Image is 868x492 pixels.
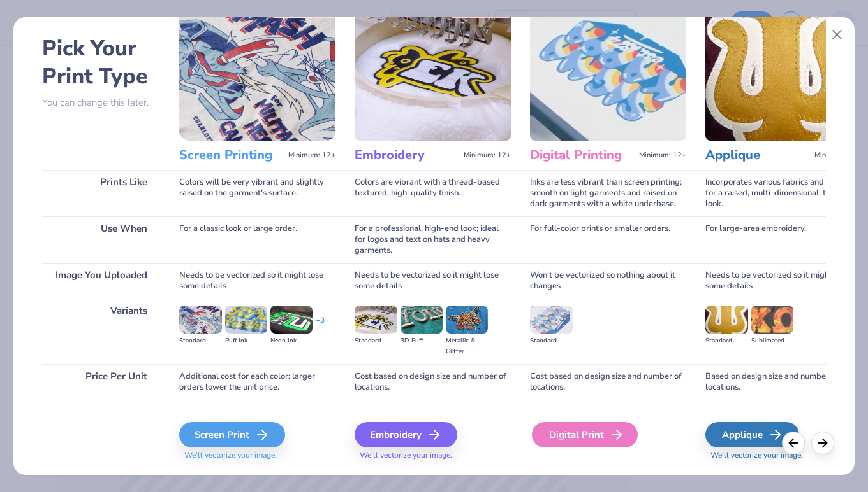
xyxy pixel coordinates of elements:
[705,147,809,164] h3: Applique
[179,422,285,447] div: Screen Print
[355,263,511,299] div: Needs to be vectorized so it might lose some details
[179,147,283,164] h3: Screen Printing
[751,335,793,346] div: Sublimated
[705,422,799,447] div: Applique
[179,263,335,299] div: Needs to be vectorized so it might lose some details
[530,170,686,216] div: Inks are less vibrant than screen printing; smooth on light garments and raised on dark garments ...
[42,34,160,90] h2: Pick Your Print Type
[179,306,221,334] img: Standard
[639,151,686,160] span: Minimum: 12+
[401,306,443,334] img: 3D Puff
[179,335,221,346] div: Standard
[42,170,160,216] div: Prints Like
[42,97,160,108] p: You can change this later.
[530,364,686,400] div: Cost based on design size and number of locations.
[355,10,511,141] img: Embroidery
[355,364,511,400] div: Cost based on design size and number of locations.
[316,315,325,337] div: + 3
[530,10,686,141] img: Digital Printing
[355,306,397,334] img: Standard
[751,306,793,334] img: Sublimated
[705,306,747,334] img: Standard
[464,151,511,160] span: Minimum: 12+
[179,10,335,141] img: Screen Printing
[530,263,686,299] div: Won't be vectorized so nothing about it changes
[355,216,511,263] div: For a professional, high-end look; ideal for logos and text on hats and heavy garments.
[225,335,267,346] div: Puff Ink
[270,335,313,346] div: Neon Ink
[530,147,634,164] h3: Digital Printing
[705,364,862,400] div: Based on design size and number of locations.
[705,10,862,141] img: Applique
[446,306,488,334] img: Metallic & Glitter
[42,216,160,263] div: Use When
[530,306,572,334] img: Standard
[814,151,862,160] span: Minimum: 12+
[532,422,638,447] div: Digital Print
[355,170,511,216] div: Colors are vibrant with a thread-based textured, high-quality finish.
[705,170,862,216] div: Incorporates various fabrics and threads for a raised, multi-dimensional, textured look.
[225,306,267,334] img: Puff Ink
[179,170,335,216] div: Colors will be very vibrant and slightly raised on the garment's surface.
[179,450,335,461] span: We'll vectorize your image.
[705,450,862,461] span: We'll vectorize your image.
[530,335,572,346] div: Standard
[705,263,862,299] div: Needs to be vectorized so it might lose some details
[355,335,397,346] div: Standard
[288,151,335,160] span: Minimum: 12+
[355,450,511,461] span: We'll vectorize your image.
[42,299,160,364] div: Variants
[446,335,488,357] div: Metallic & Glitter
[705,216,862,263] div: For large-area embroidery.
[825,23,849,47] button: Close
[42,263,160,299] div: Image You Uploaded
[401,335,443,346] div: 3D Puff
[530,216,686,263] div: For full-color prints or smaller orders.
[355,422,457,447] div: Embroidery
[270,306,313,334] img: Neon Ink
[179,216,335,263] div: For a classic look or large order.
[355,147,459,164] h3: Embroidery
[179,364,335,400] div: Additional cost for each color; larger orders lower the unit price.
[705,335,747,346] div: Standard
[42,364,160,400] div: Price Per Unit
